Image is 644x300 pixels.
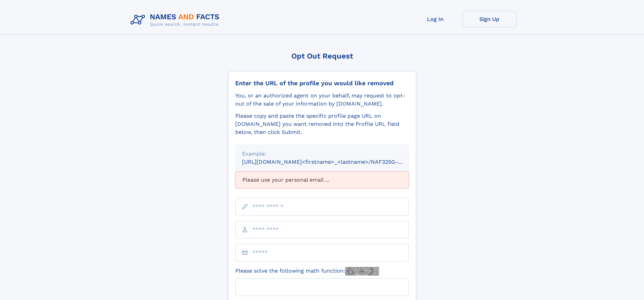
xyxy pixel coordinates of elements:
a: Log In [408,11,462,27]
div: Please use your personal email ... [235,171,409,188]
div: Opt Out Request [228,52,416,60]
img: Logo Names and Facts [128,11,225,29]
label: Please solve the following math function: [235,267,379,276]
div: Please copy and paste the specific profile page URL on [DOMAIN_NAME] you want removed into the Pr... [235,112,409,136]
div: Enter the URL of the profile you would like removed [235,79,409,87]
a: Sign Up [462,11,517,27]
small: [URL][DOMAIN_NAME]<firstname>_<lastname>/NAF325G-xxxxxxxx [242,159,422,165]
div: Example: [242,150,402,158]
div: You, or an authorized agent on your behalf, may request to opt-out of the sale of your informatio... [235,92,409,108]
